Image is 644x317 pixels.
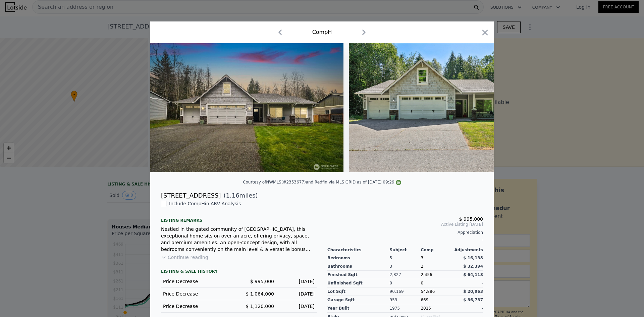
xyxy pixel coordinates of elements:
div: Adjustments [452,247,483,253]
div: Year Built [327,304,390,313]
div: Bedrooms [327,254,390,262]
div: Price Decrease [163,303,233,310]
div: [DATE] [279,303,315,310]
div: Price Decrease [163,278,233,285]
button: Continue reading [161,254,208,261]
span: Include Comp H in ARV Analysis [166,201,244,206]
div: 5 [390,254,421,262]
div: - [327,235,483,245]
div: Courtesy of NWMLS (#2353677) and Redfin via MLS GRID as of [DATE] 09:29 [243,180,401,184]
span: 669 [421,298,428,302]
div: Comp [421,247,452,253]
img: NWMLS Logo [396,180,401,185]
span: 3 [421,256,423,260]
span: 1.16 [226,192,239,199]
div: 2015 [421,304,452,313]
div: 3 [390,262,421,271]
div: Bathrooms [327,262,390,271]
div: 1975 [390,304,421,313]
span: 2,456 [421,272,432,277]
div: LISTING & SALE HISTORY [161,269,317,275]
div: Appreciation [327,230,483,235]
span: $ 995,000 [459,216,483,222]
div: Subject [390,247,421,253]
div: Garage Sqft [327,296,390,304]
div: [DATE] [279,278,315,285]
span: 54,886 [421,289,435,294]
span: $ 1,120,000 [246,304,274,309]
span: $ 16,138 [463,256,483,260]
span: $ 36,737 [463,298,483,302]
div: Characteristics [327,247,390,253]
div: Lot Sqft [327,287,390,296]
div: 2 [421,262,452,271]
div: 90,169 [390,287,421,296]
div: Price Decrease [163,290,233,297]
div: [STREET_ADDRESS] [161,191,221,200]
div: - [452,304,483,313]
span: $ 64,113 [463,272,483,277]
div: 959 [390,296,421,304]
div: 2,827 [390,271,421,279]
span: ( miles) [221,191,258,200]
span: 0 [421,281,423,285]
div: Listing remarks [161,212,317,223]
span: $ 1,064,000 [246,291,274,297]
span: $ 995,000 [250,279,274,284]
div: 0 [390,279,421,287]
img: Property Img [150,43,343,172]
div: [DATE] [279,290,315,297]
div: Unfinished Sqft [327,279,390,287]
span: $ 20,963 [463,289,483,294]
img: Property Img [349,43,542,172]
span: $ 32,394 [463,264,483,269]
div: Comp H [312,28,332,36]
div: Finished Sqft [327,271,390,279]
div: - [452,279,483,287]
span: Active Listing [DATE] [327,222,483,227]
div: Nestled in the gated community of [GEOGRAPHIC_DATA], this exceptional home sits on over an acre, ... [161,226,317,253]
